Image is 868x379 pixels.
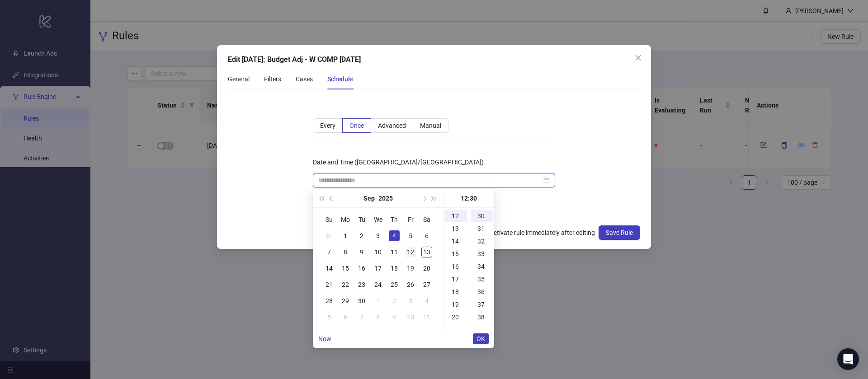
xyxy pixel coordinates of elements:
td: 2025-09-29 [337,293,354,309]
span: Every [320,122,335,129]
td: 2025-09-09 [354,244,370,260]
div: 9 [389,312,400,323]
span: Advanced [378,122,406,129]
div: 30 [471,210,493,222]
td: 2025-09-23 [354,276,370,293]
td: 2025-09-12 [402,244,419,260]
div: 5 [324,312,335,323]
td: 2025-10-03 [402,293,419,309]
div: 36 [471,285,493,298]
div: 19 [445,298,467,311]
div: 18 [445,285,467,298]
div: 12 [405,247,416,257]
div: 13 [421,247,432,257]
td: 2025-09-26 [402,276,419,293]
div: 25 [389,279,400,290]
div: 11 [421,312,432,323]
td: 2025-09-17 [370,260,386,276]
div: 35 [471,273,493,285]
td: 2025-10-11 [419,309,435,325]
div: 20 [421,263,432,274]
div: 16 [356,263,367,274]
div: 38 [471,311,493,323]
td: 2025-09-01 [337,228,354,244]
td: 2025-09-08 [337,244,354,260]
div: 6 [421,230,432,241]
td: 2025-09-27 [419,276,435,293]
div: 9 [356,247,367,257]
div: 18 [389,263,400,274]
span: Once [349,122,364,129]
div: 15 [340,263,351,274]
div: General [228,74,250,84]
td: 2025-10-09 [386,309,402,325]
div: 1 [340,230,351,241]
span: Save Rule [606,229,633,236]
label: Date and Time (Asia/Calcutta) [313,155,490,169]
button: Next month (PageDown) [419,189,429,207]
div: 37 [471,298,493,311]
div: 7 [324,247,335,257]
td: 2025-10-08 [370,309,386,325]
div: Filters [264,74,281,84]
td: 2025-10-02 [386,293,402,309]
div: 4 [421,295,432,306]
th: Th [386,211,402,228]
a: Now [318,335,331,342]
div: 17 [373,263,383,274]
div: 7 [356,312,367,323]
div: 29 [340,295,351,306]
div: 12 [445,210,467,222]
td: 2025-10-10 [402,309,419,325]
span: Activate rule immediately after editing [486,228,599,238]
div: 2 [389,295,400,306]
div: 20 [445,311,467,323]
td: 2025-08-31 [321,228,337,244]
div: 21 [445,323,467,336]
div: 33 [471,248,493,260]
td: 2025-09-14 [321,260,337,276]
td: 2025-09-06 [419,228,435,244]
div: 8 [340,247,351,257]
div: 34 [471,260,493,273]
div: 23 [356,279,367,290]
div: Cases [296,74,313,84]
div: 3 [405,295,416,306]
button: Choose a year [378,189,393,207]
div: 16 [445,260,467,273]
td: 2025-09-03 [370,228,386,244]
td: 2025-09-21 [321,276,337,293]
div: 39 [471,323,493,336]
div: 27 [421,279,432,290]
th: Fr [402,211,419,228]
td: 2025-09-25 [386,276,402,293]
button: Last year (Control + left) [316,189,326,207]
th: Sa [419,211,435,228]
td: 2025-09-28 [321,293,337,309]
span: close [635,54,642,61]
button: Choose a month [363,189,375,207]
div: 17 [445,273,467,285]
td: 2025-09-11 [386,244,402,260]
div: 31 [324,230,335,241]
button: Next year (Control + right) [429,189,439,207]
div: 24 [373,279,383,290]
td: 2025-09-07 [321,244,337,260]
td: 2025-09-20 [419,260,435,276]
td: 2025-09-10 [370,244,386,260]
div: 14 [445,235,467,248]
div: 13 [445,222,467,235]
button: Close [631,51,646,65]
div: 5 [405,230,416,241]
td: 2025-10-04 [419,293,435,309]
td: 2025-09-22 [337,276,354,293]
span: Manual [420,122,441,129]
div: 12:30 [447,189,491,207]
div: 31 [471,222,493,235]
span: OK [476,335,485,342]
div: 3 [373,230,383,241]
th: Su [321,211,337,228]
div: 28 [324,295,335,306]
div: 4 [389,230,400,241]
div: 11 [389,247,400,257]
